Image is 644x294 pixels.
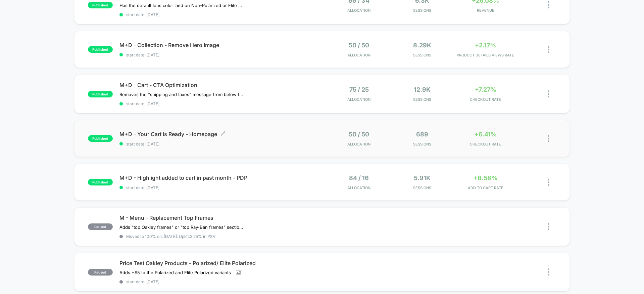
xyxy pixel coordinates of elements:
[347,185,370,190] span: Allocation
[88,2,113,8] span: published
[88,46,113,53] span: published
[119,92,244,97] span: Removes the "shipping and taxes" message from below the CTA and replaces it with message about re...
[119,174,322,181] span: M+D - Highlight added to cart in past month - PDP
[119,42,322,48] span: M+D - Collection - Remove Hero Image
[456,8,516,13] span: REVENUE
[474,174,497,181] span: +8.58%
[119,12,322,17] span: start date: [DATE]
[349,86,369,93] span: 75 / 25
[119,52,322,57] span: start date: [DATE]
[413,42,431,49] span: 8.29k
[119,279,322,284] span: start date: [DATE]
[392,53,452,57] span: Sessions
[88,91,113,97] span: published
[475,86,496,93] span: +7.27%
[119,101,322,106] span: start date: [DATE]
[349,131,369,138] span: 50 / 50
[88,135,113,142] span: published
[414,86,431,93] span: 12.9k
[126,234,215,239] span: Moved to 100% on: [DATE] . Uplift: 3.25% in PSV
[392,142,452,146] span: Sessions
[119,260,322,266] span: Price Test Oakley Products - Polarized/ Elite Polarized
[548,223,549,230] img: close
[548,90,549,97] img: close
[392,185,452,190] span: Sessions
[88,269,113,276] span: paused
[456,53,516,57] span: PRODUCT DETAILS VIEWS RATE
[414,174,431,181] span: 5.91k
[119,82,322,88] span: M+D - Cart - CTA Optimization
[456,142,516,146] span: CHECKOUT RATE
[88,223,113,230] span: paused
[475,131,497,138] span: +6.41%
[548,179,549,186] img: close
[416,131,428,138] span: 689
[119,185,322,190] span: start date: [DATE]
[548,135,549,142] img: close
[475,42,496,49] span: +2.17%
[347,8,370,13] span: Allocation
[392,8,452,13] span: Sessions
[119,3,244,8] span: Has the default lens color land on Non-Polarized or Elite Polarized to see if that performs bette...
[456,185,516,190] span: ADD TO CART RATE
[392,97,452,102] span: Sessions
[548,46,549,53] img: close
[119,214,322,221] span: M - Menu - Replacement Top Frames
[119,224,244,230] span: Adds "top Oakley frames" or "top Ray-Ban frames" section to replacement lenses for Oakley and Ray...
[119,131,322,137] span: M+D - Your Cart is Ready - Homepage
[119,141,322,146] span: start date: [DATE]
[349,42,369,49] span: 50 / 50
[88,179,113,185] span: published
[349,174,369,181] span: 84 / 16
[548,1,549,8] img: close
[347,142,370,146] span: Allocation
[347,97,370,102] span: Allocation
[347,53,370,57] span: Allocation
[548,268,549,276] img: close
[119,270,231,275] span: Adds +$5 to the Polarized and Elite Polarized variants
[456,97,516,102] span: CHECKOUT RATE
